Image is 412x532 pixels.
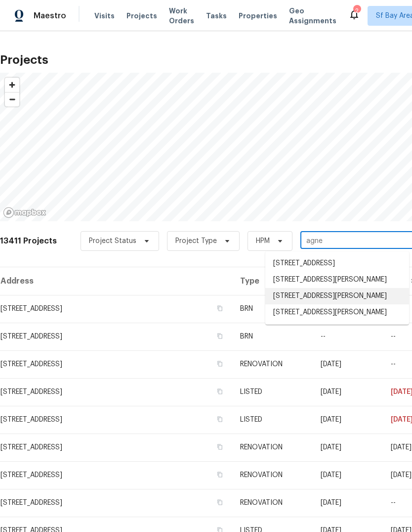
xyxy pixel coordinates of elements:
[313,434,382,461] td: [DATE]
[215,387,224,396] button: Copy Address
[265,304,409,321] li: [STREET_ADDRESS][PERSON_NAME]
[232,406,313,434] td: LISTED
[215,332,224,340] button: Copy Address
[5,78,19,92] button: Zoom in
[353,6,360,16] div: 2
[265,288,409,304] li: [STREET_ADDRESS][PERSON_NAME]
[175,236,217,246] span: Project Type
[313,489,382,517] td: [DATE]
[232,461,313,489] td: RENOVATION
[256,236,270,246] span: HPM
[232,350,313,378] td: RENOVATION
[313,378,382,406] td: [DATE]
[94,11,115,21] span: Visits
[265,255,409,272] li: [STREET_ADDRESS]
[265,272,409,288] li: [STREET_ADDRESS][PERSON_NAME]
[232,323,313,350] td: BRN
[232,267,313,295] th: Type
[169,6,194,26] span: Work Orders
[89,236,136,246] span: Project Status
[232,378,313,406] td: LISTED
[126,11,157,21] span: Projects
[215,470,224,479] button: Copy Address
[206,12,227,19] span: Tasks
[239,11,277,21] span: Properties
[313,461,382,489] td: [DATE]
[215,304,224,313] button: Copy Address
[215,415,224,424] button: Copy Address
[313,350,382,378] td: [DATE]
[34,11,66,21] span: Maestro
[215,359,224,368] button: Copy Address
[232,295,313,323] td: BRN
[5,93,19,106] span: Zoom out
[215,498,224,507] button: Copy Address
[232,434,313,461] td: RENOVATION
[289,6,336,26] span: Geo Assignments
[313,323,382,350] td: --
[313,406,382,434] td: [DATE]
[5,92,19,106] button: Zoom out
[232,489,313,517] td: RENOVATION
[215,442,224,451] button: Copy Address
[3,207,46,218] a: Mapbox homepage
